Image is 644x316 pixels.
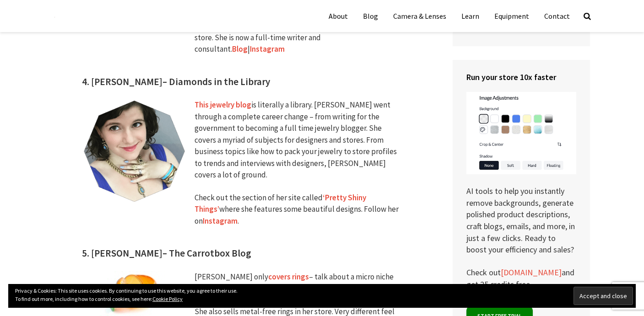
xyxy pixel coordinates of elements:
input: Accept and close [574,287,633,305]
a: About [322,5,355,27]
a: Learn [455,5,486,27]
a: Instagram [203,216,238,226]
h4: Run your store 10x faster [466,71,576,83]
p: Check out the section of her site called where she features some beautiful designs. Follow her on . [195,192,403,227]
a: ‘Pretty Shiny Things’ [195,193,366,215]
p: Check out and get 25 credits free. [466,267,576,290]
a: Blog [356,5,385,27]
a: Camera & Lenses [386,5,453,27]
a: This jewelry blog [195,100,251,110]
strong: 4. [PERSON_NAME] [82,75,162,88]
p: AI tools to help you instantly remove backgrounds, generate polished product descriptions, craft ... [466,92,576,256]
img: Top Jewelry Blogs [82,99,186,202]
a: [DOMAIN_NAME] [501,268,562,279]
a: Cookie Policy [152,295,183,302]
a: covers rings [268,272,309,282]
div: Privacy & Cookies: This site uses cookies. By continuing to use this website, you agree to their ... [8,284,636,308]
a: Instagram [250,44,285,54]
a: Blog [232,44,248,54]
div: is literally a library. [PERSON_NAME] went through a complete career change – from writing for th... [195,99,403,238]
a: Contact [537,5,577,27]
strong: 5. [PERSON_NAME] [82,247,162,259]
a: Equipment [487,5,536,27]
